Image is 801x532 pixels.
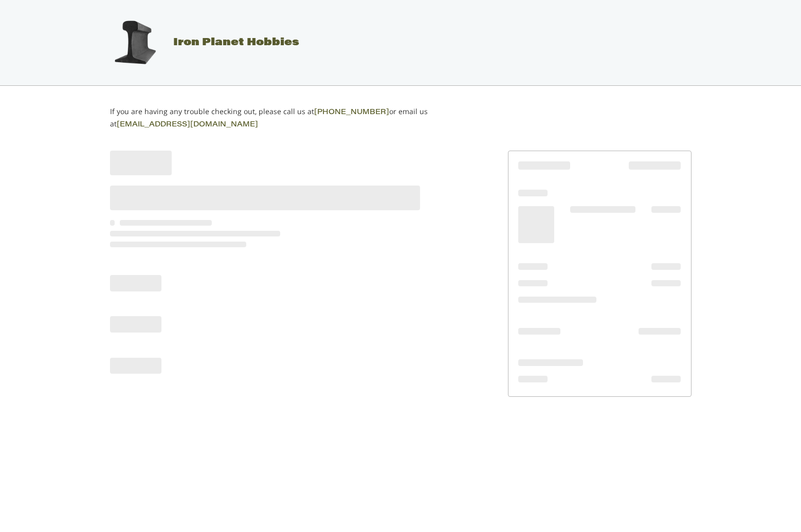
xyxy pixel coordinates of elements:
[173,38,299,48] span: Iron Planet Hobbies
[109,17,160,68] img: Iron Planet Hobbies
[110,106,460,131] p: If you are having any trouble checking out, please call us at or email us at
[99,38,299,48] a: Iron Planet Hobbies
[117,121,258,129] a: [EMAIL_ADDRESS][DOMAIN_NAME]
[314,109,389,116] a: [PHONE_NUMBER]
